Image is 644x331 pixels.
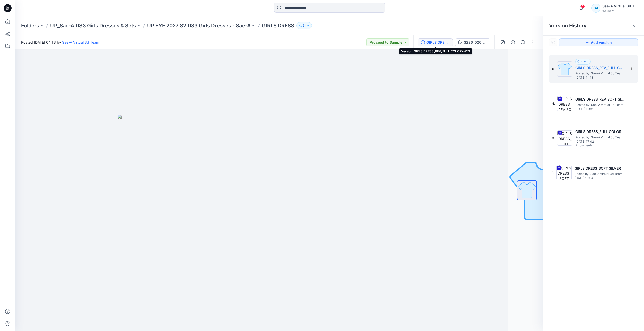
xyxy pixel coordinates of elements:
h5: GIRLS DRESS_REV_SOFT SILVER [575,96,626,102]
button: S226_D26_WN_Graphic Postcards V1_CW1_Aqua Pearl_WM_MILLSHEET [455,38,490,46]
span: 4. [552,101,555,106]
button: Close [632,24,636,28]
span: 3. [552,136,555,140]
div: S226_D26_WN_Graphic Postcards V1_CW1_Aqua Pearl_WM_MILLSHEET [464,40,487,45]
span: [DATE] 11:13 [575,76,626,79]
button: 51 [296,22,312,29]
button: Add version [559,38,638,46]
span: 1. [552,170,554,175]
span: 2 comments [575,144,611,148]
a: Folders [21,22,39,29]
button: Details [509,38,517,46]
h5: GIRLS DRESS_REV_FULL COLORWAYS [575,65,626,71]
img: No Outline [508,155,578,225]
button: Show Hidden Versions [549,38,557,46]
h5: GIRLS DRESS_FULL COLORWAYS [575,129,626,135]
span: [DATE] 16:34 [575,176,625,180]
span: [DATE] 12:31 [575,107,626,111]
a: UP FYE 2027 S2 D33 Girls Dresses - Sae-A [147,22,251,29]
span: Posted by: Sae-A Virtual 3d Team [575,171,625,176]
img: GIRLS DRESS_REV_SOFT SILVER [557,96,572,111]
span: 1 [581,4,585,8]
div: GIRLS DRESS_REV_FULL COLORWAYS [426,40,450,45]
img: eyJhbGciOiJIUzI1NiIsImtpZCI6IjAiLCJzbHQiOiJzZXMiLCJ0eXAiOiJKV1QifQ.eyJkYXRhIjp7InR5cGUiOiJzdG9yYW... [118,115,370,331]
span: 6. [552,67,555,71]
span: Posted [DATE] 04:13 by [21,40,99,45]
span: Posted by: Sae-A Virtual 3d Team [575,71,626,76]
span: Posted by: Sae-A Virtual 3d Team [575,135,626,140]
img: GIRLS DRESS_SOFT SILVER [556,165,572,180]
button: GIRLS DRESS_REV_FULL COLORWAYS [418,38,453,46]
span: Version History [549,23,587,29]
img: GIRLS DRESS_FULL COLORWAYS [557,130,572,146]
div: Sae-A Virtual 3d Team [602,3,638,9]
div: Walmart [602,9,638,13]
p: 51 [303,23,306,28]
h5: GIRLS DRESS_SOFT SILVER [575,165,625,171]
img: GIRLS DRESS_REV_FULL COLORWAYS [557,61,572,77]
span: [DATE] 17:02 [575,140,626,143]
a: UP_Sae-A D33 Girls Dresses & Sets [50,22,136,29]
p: GIRLS DRESS [262,22,294,29]
a: Sae-A Virtual 3d Team [62,40,99,44]
span: Posted by: Sae-A Virtual 3d Team [575,102,626,107]
div: SA [591,4,600,13]
img: All colorways [517,181,536,200]
span: Current [577,59,588,63]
